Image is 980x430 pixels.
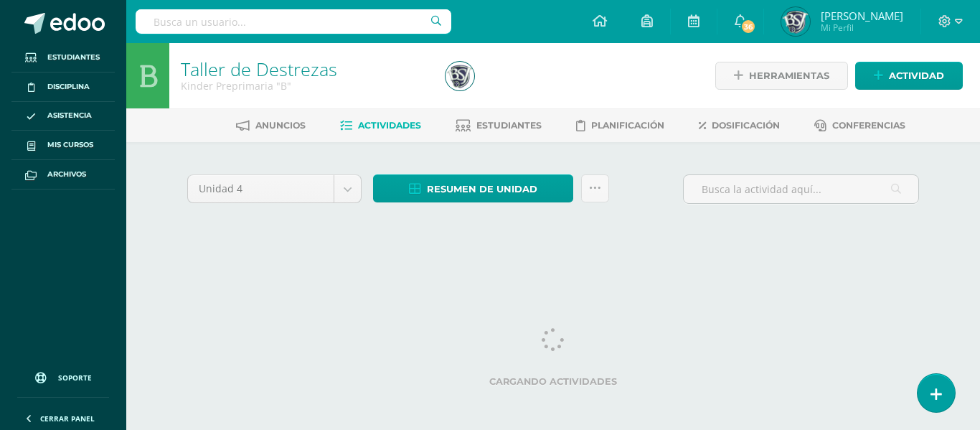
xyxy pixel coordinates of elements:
[814,114,905,137] a: Conferencias
[40,413,95,424] span: Cerrar panel
[47,169,86,180] span: Archivos
[255,120,306,131] span: Anuncios
[821,22,903,34] span: Mi Perfil
[187,376,919,387] label: Cargando actividades
[47,81,90,93] span: Disciplina
[740,19,756,34] span: 36
[715,62,848,90] a: Herramientas
[47,52,100,63] span: Estudiantes
[684,175,918,203] input: Busca la actividad aquí...
[749,62,829,89] span: Herramientas
[58,373,92,383] span: Soporte
[373,174,573,202] a: Resumen de unidad
[476,120,542,131] span: Estudiantes
[427,176,537,202] span: Resumen de unidad
[821,9,903,23] span: [PERSON_NAME]
[591,120,664,131] span: Planificación
[236,114,306,137] a: Anuncios
[17,358,109,393] a: Soporte
[11,131,115,160] a: Mis cursos
[358,120,421,131] span: Actividades
[181,79,428,93] div: Kinder Preprimaria 'B'
[456,114,542,137] a: Estudiantes
[889,62,944,89] span: Actividad
[188,175,361,202] a: Unidad 4
[199,175,323,202] span: Unidad 4
[47,110,92,121] span: Asistencia
[855,62,963,90] a: Actividad
[576,114,664,137] a: Planificación
[781,7,810,36] img: 3fd003597c13ba8f79d60c6ace793a6e.png
[136,9,451,34] input: Busca un usuario...
[712,120,780,131] span: Dosificación
[340,114,421,137] a: Actividades
[181,57,337,81] a: Taller de Destrezas
[11,43,115,73] a: Estudiantes
[181,59,428,79] h1: Taller de Destrezas
[446,62,474,90] img: 3fd003597c13ba8f79d60c6ace793a6e.png
[47,139,93,151] span: Mis cursos
[11,160,115,190] a: Archivos
[832,120,905,131] span: Conferencias
[11,102,115,131] a: Asistencia
[11,73,115,102] a: Disciplina
[699,114,780,137] a: Dosificación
